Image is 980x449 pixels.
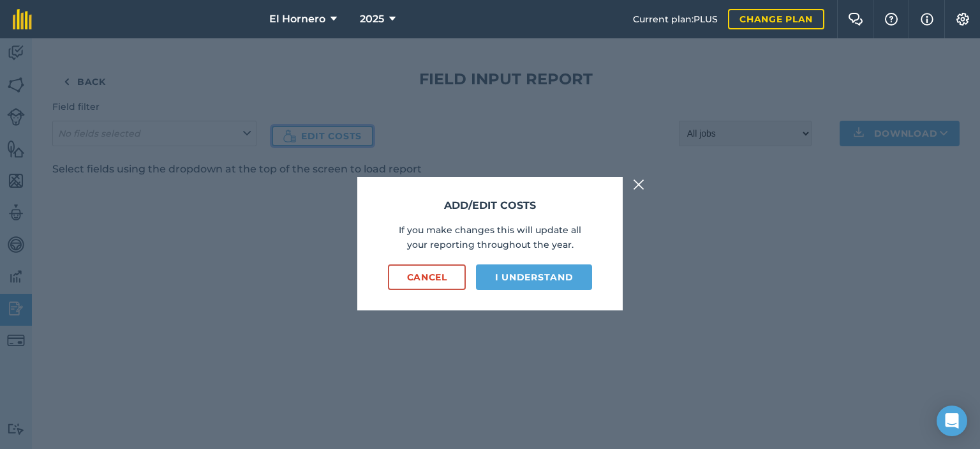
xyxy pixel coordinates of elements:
p: If you make changes this will update all your reporting throughout the year. [388,223,592,252]
img: svg+xml;base64,PHN2ZyB4bWxucz0iaHR0cDovL3d3dy53My5vcmcvMjAwMC9zdmciIHdpZHRoPSIyMiIgaGVpZ2h0PSIzMC... [633,177,644,192]
span: 2025 [360,11,384,27]
button: Cancel [388,264,466,290]
div: Open Intercom Messenger [937,406,967,436]
button: I understand [476,264,592,290]
img: Two speech bubbles overlapping with the left bubble in the forefront [848,13,863,26]
img: A question mark icon [884,13,899,26]
img: A cog icon [955,13,970,26]
img: svg+xml;base64,PHN2ZyB4bWxucz0iaHR0cDovL3d3dy53My5vcmcvMjAwMC9zdmciIHdpZHRoPSIxNyIgaGVpZ2h0PSIxNy... [921,11,933,27]
span: Current plan : PLUS [633,12,718,26]
span: El Hornero [269,11,325,27]
h3: Add/edit costs [388,197,592,214]
img: fieldmargin Logo [13,9,32,29]
a: Change plan [728,9,824,29]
